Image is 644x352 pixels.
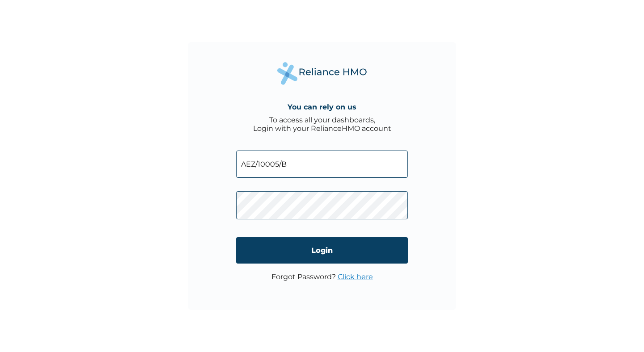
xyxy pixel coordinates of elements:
[338,272,373,281] a: Click here
[236,151,408,178] input: Email address or HMO ID
[236,237,408,264] input: Login
[288,103,356,111] h4: You can rely on us
[271,272,373,281] p: Forgot Password?
[253,116,391,133] div: To access all your dashboards, Login with your RelianceHMO account
[277,62,367,85] img: Reliance Health's Logo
